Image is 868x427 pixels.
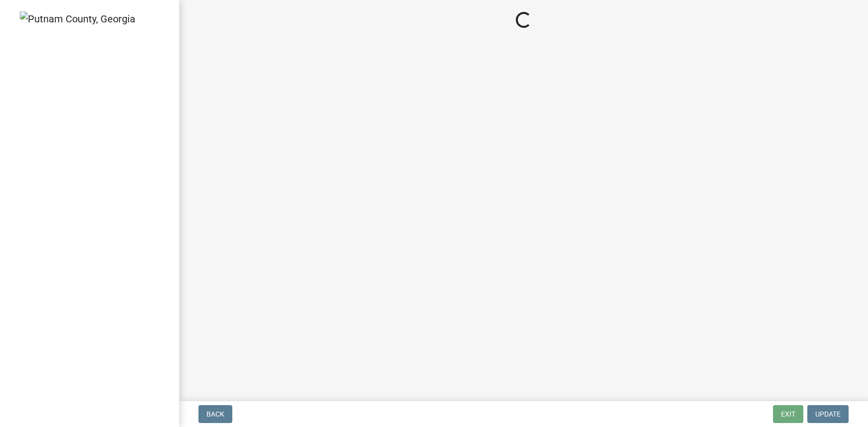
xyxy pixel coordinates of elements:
[20,11,135,26] img: Putnam County, Georgia
[815,410,841,418] span: Update
[807,405,849,423] button: Update
[206,410,224,418] span: Back
[773,405,803,423] button: Exit
[198,405,232,423] button: Back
